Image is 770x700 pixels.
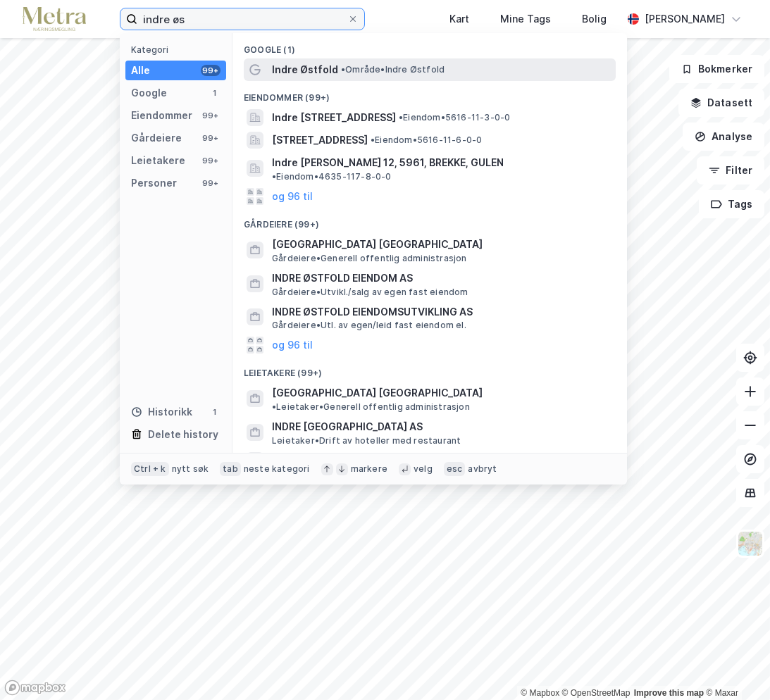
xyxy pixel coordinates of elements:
[272,401,470,413] span: Leietaker • Generell offentlig administrasjon
[272,61,338,78] span: Indre Østfold
[697,156,764,185] button: Filter
[634,688,704,698] a: Improve this map
[148,426,218,443] div: Delete history
[272,435,461,446] span: Leietaker • Drift av hoteller med restaurant
[272,320,466,331] span: Gårdeiere • Utl. av egen/leid fast eiendom el.
[500,11,551,27] div: Mine Tags
[399,112,403,123] span: •
[341,64,445,75] span: Område • Indre Østfold
[209,406,221,418] div: 1
[201,177,221,189] div: 99+
[232,81,627,106] div: Eiendommer (99+)
[131,44,226,55] div: Kategori
[700,632,770,700] iframe: Chat Widget
[562,688,631,698] a: OpenStreetMap
[683,123,764,151] button: Analyse
[131,462,169,476] div: Ctrl + k
[272,385,483,401] span: [GEOGRAPHIC_DATA] [GEOGRAPHIC_DATA]
[272,253,467,264] span: Gårdeiere • Generell offentlig administrasjon
[23,7,86,32] img: metra-logo.256734c3b2bbffee19d4.png
[201,155,221,166] div: 99+
[272,418,610,435] span: INDRE [GEOGRAPHIC_DATA] AS
[399,112,510,123] span: Eiendom • 5616-11-3-0-0
[699,190,764,218] button: Tags
[131,152,185,169] div: Leietakere
[272,304,610,320] span: INDRE ØSTFOLD EIENDOMSUTVIKLING AS
[645,11,725,27] div: [PERSON_NAME]
[272,337,313,354] button: og 96 til
[341,64,345,75] span: •
[521,688,559,698] a: Mapbox
[371,135,375,145] span: •
[137,8,347,30] input: Søk på adresse, matrikkel, gårdeiere, leietakere eller personer
[232,33,627,58] div: Google (1)
[371,135,482,146] span: Eiendom • 5616-11-6-0-0
[232,208,627,233] div: Gårdeiere (99+)
[272,109,396,126] span: Indre [STREET_ADDRESS]
[201,110,221,121] div: 99+
[220,462,241,476] div: tab
[272,171,392,182] span: Eiendom • 4635-117-8-0-0
[131,404,192,420] div: Historikk
[131,130,182,146] div: Gårdeiere
[272,171,276,182] span: •
[272,154,504,171] span: Indre [PERSON_NAME] 12, 5961, BREKKE, GULEN
[468,463,497,475] div: avbryt
[449,11,469,27] div: Kart
[201,65,221,76] div: 99+
[131,85,167,101] div: Google
[232,356,627,382] div: Leietakere (99+)
[272,401,276,412] span: •
[172,463,209,475] div: nytt søk
[700,632,770,700] div: Kontrollprogram for chat
[244,463,310,475] div: neste kategori
[272,452,437,469] span: INDRE ØSTFOLD VENTILASJON AS
[272,287,468,298] span: Gårdeiere • Utvikl./salg av egen fast eiendom
[737,530,764,557] img: Z
[131,62,150,79] div: Alle
[678,89,764,117] button: Datasett
[414,463,433,475] div: velg
[444,462,466,476] div: esc
[131,175,177,192] div: Personer
[4,680,66,696] a: Mapbox homepage
[272,132,368,149] span: [STREET_ADDRESS]
[351,463,387,475] div: markere
[272,188,313,205] button: og 96 til
[201,132,221,144] div: 99+
[272,236,610,253] span: [GEOGRAPHIC_DATA] [GEOGRAPHIC_DATA]
[582,11,607,27] div: Bolig
[669,55,764,83] button: Bokmerker
[209,87,221,99] div: 1
[131,107,192,124] div: Eiendommer
[272,270,610,287] span: INDRE ØSTFOLD EIENDOM AS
